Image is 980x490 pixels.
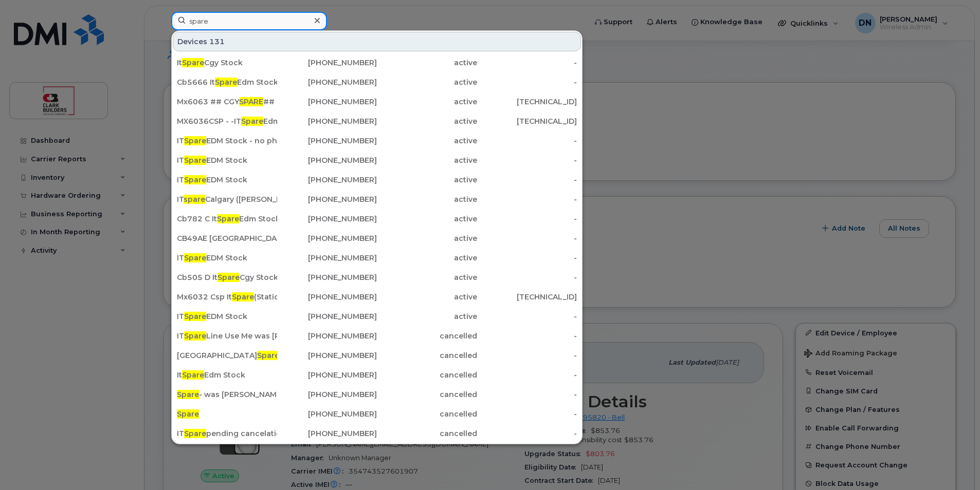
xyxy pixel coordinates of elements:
span: Spare [184,429,206,438]
span: Spare [182,58,204,67]
div: - [477,331,577,341]
a: Mx6032 Csp ItSpare(Static Ip Do Not Suspend)[PHONE_NUMBER]active[TECHNICAL_ID] [173,288,581,306]
a: ItSpareCgy Stock[PHONE_NUMBER]active- [173,53,581,72]
a: ITSpareEDM Stock[PHONE_NUMBER]active- [173,151,581,169]
span: spare [184,195,205,204]
div: [PHONE_NUMBER] [277,233,377,243]
div: [PHONE_NUMBER] [277,370,377,380]
div: active [377,175,477,185]
div: - [477,350,577,361]
div: active [377,58,477,68]
span: Spare [177,409,199,419]
div: active [377,97,477,107]
div: cancelled [377,409,477,419]
span: Spare [177,390,199,399]
div: - [477,311,577,322]
a: Cb505 D ItSpareCgy Stock[PHONE_NUMBER]active- [173,268,581,287]
div: [PHONE_NUMBER] [277,331,377,341]
div: [PHONE_NUMBER] [277,116,377,126]
a: ITspareCalgary ([PERSON_NAME])[PHONE_NUMBER]active- [173,190,581,209]
div: [TECHNICAL_ID] [477,97,577,107]
div: active [377,194,477,204]
div: Mx6032 Csp It (Static Ip Do Not Suspend) [177,292,277,302]
div: - was [PERSON_NAME] [177,389,277,400]
span: Spare [182,370,204,380]
span: Spare [257,351,279,360]
a: Mx6063 ## CGYSPARE## (Static Ip Do Not S[PHONE_NUMBER]active[TECHNICAL_ID] [173,92,581,111]
a: ITSpareEDM Stock[PHONE_NUMBER]active- [173,171,581,189]
div: Cb5666 It Edm Stock [177,77,277,87]
a: Spare- was [PERSON_NAME][PHONE_NUMBER]cancelled- [173,385,581,404]
div: IT EDM Stock [177,175,277,185]
input: Find something... [171,12,327,30]
div: [PHONE_NUMBER] [277,155,377,165]
div: IT EDM Stock [177,311,277,322]
div: active [377,292,477,302]
a: ITSpareEDM Stock[PHONE_NUMBER]active- [173,307,581,326]
div: - [477,136,577,146]
span: Spare [184,312,206,321]
div: It Cgy Stock [177,58,277,68]
span: Spare [232,292,254,301]
iframe: Messenger Launcher [935,445,972,482]
span: Spare [184,331,206,341]
div: active [377,214,477,224]
div: [PHONE_NUMBER] [277,253,377,263]
a: Cb782 C ItSpareEdm Stock[PHONE_NUMBER]active- [173,210,581,228]
span: Spare [184,253,206,262]
div: - [477,428,577,439]
div: active [377,272,477,282]
div: active [377,116,477,126]
a: ITSpareEDM Stock[PHONE_NUMBER]active- [173,249,581,267]
div: [TECHNICAL_ID] [477,292,577,302]
div: [TECHNICAL_ID] [477,116,577,126]
div: [PHONE_NUMBER] [277,311,377,322]
div: [PHONE_NUMBER] [277,292,377,302]
div: MX6036CSP - -IT Edm Stock (Static IP - DO NOT SUSPEND) [177,116,277,126]
div: [PHONE_NUMBER] [277,214,377,224]
div: active [377,253,477,263]
div: IT EDM Stock - no phone [177,136,277,146]
a: ITSpareEDM Stock - no phone[PHONE_NUMBER]active- [173,131,581,150]
div: Cb505 D It Cgy Stock [177,272,277,282]
span: Spare [217,273,240,282]
div: IT Line Use Me was [PERSON_NAME] [177,331,277,341]
div: - [477,155,577,165]
div: - [477,253,577,263]
div: [PHONE_NUMBER] [277,175,377,185]
div: cancelled [377,428,477,439]
span: Spare [184,156,206,165]
div: [PHONE_NUMBER] [277,97,377,107]
div: CB49AE [GEOGRAPHIC_DATA] ZTE [177,233,277,243]
div: active [377,77,477,87]
div: Cb782 C It Edm Stock [177,214,277,224]
div: cancelled [377,370,477,380]
span: Spare [241,117,263,126]
div: - [477,370,577,380]
span: 131 [209,36,225,47]
a: ItSpareEdm Stock[PHONE_NUMBER]cancelled- [173,366,581,384]
a: Cb5666 ItSpareEdm Stock[PHONE_NUMBER]active- [173,73,581,91]
span: Spare [184,175,206,184]
span: Spare [215,78,237,87]
div: - [477,233,577,243]
div: IT EDM Stock [177,155,277,165]
span: SPARE [239,97,263,106]
a: ITSparepending cancelation 0$[PHONE_NUMBER]cancelled- [173,424,581,443]
div: [PHONE_NUMBER] [277,389,377,400]
div: IT Calgary ([PERSON_NAME]) [177,194,277,204]
a: CB49AE [GEOGRAPHIC_DATA]ZTE[PHONE_NUMBER]active- [173,229,581,248]
span: Spare [184,136,206,145]
div: [PHONE_NUMBER] [277,58,377,68]
div: active [377,233,477,243]
div: [GEOGRAPHIC_DATA] iPhone #13 [177,350,277,361]
span: Spare [217,214,239,223]
div: - [477,175,577,185]
div: - [477,77,577,87]
div: [PHONE_NUMBER] [277,77,377,87]
div: active [377,136,477,146]
div: Mx6063 ## CGY ## (Static Ip Do Not S [177,97,277,107]
div: cancelled [377,331,477,341]
div: [PHONE_NUMBER] [277,409,377,419]
div: [PHONE_NUMBER] [277,136,377,146]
